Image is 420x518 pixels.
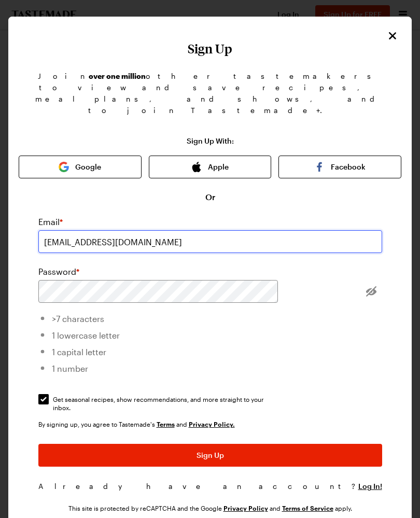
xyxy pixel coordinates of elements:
div: By signing up, you agree to Tastemade's and [38,419,382,429]
input: Get seasonal recipes, show recommendations, and more straight to your inbox. [38,394,49,404]
button: Apple [149,156,272,178]
a: Google Privacy Policy [223,503,268,512]
span: 1 lowercase letter [52,330,120,340]
span: 1 number [52,363,88,373]
span: >7 characters [52,314,104,324]
button: Facebook [278,156,401,178]
span: 1 capital letter [52,347,106,357]
h1: Sign Up [19,41,401,56]
a: Tastemade Terms of Service [157,419,175,428]
label: Password [38,265,79,278]
p: Join other tastemakers to view and save recipes, meal plans, and shows, and to join Tastemade+. [19,71,401,116]
button: Close [386,29,399,43]
span: Or [205,191,215,203]
span: Get seasonal recipes, show recommendations, and more straight to your inbox. [53,395,281,403]
div: This site is protected by reCAPTCHA and the Google and apply. [68,504,352,512]
p: Sign Up With: [187,137,234,145]
a: Google Terms of Service [282,503,333,512]
label: Email [38,216,63,228]
button: Sign Up [38,444,382,467]
span: Sign Up [197,450,224,460]
a: Tastemade Privacy Policy [189,419,235,428]
button: Log In! [358,481,382,492]
button: Google [19,156,142,178]
b: over one million [89,72,146,80]
span: Already have an account? [38,482,358,491]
